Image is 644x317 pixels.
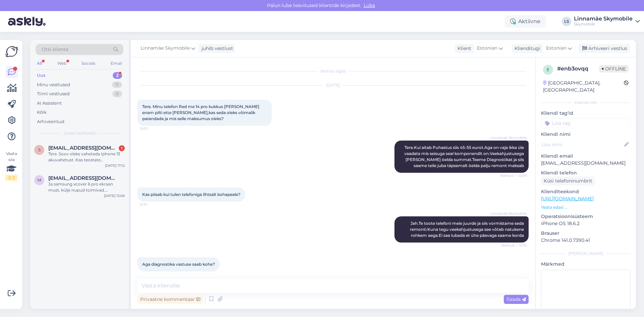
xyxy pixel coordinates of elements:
[48,175,118,181] span: mimmupauka@gmail.com
[506,296,526,302] span: Saada
[477,45,497,52] span: Estonian
[80,59,97,68] div: Socials
[500,173,527,178] span: Nähtud ✓ 12:09
[541,118,631,128] input: Lisa tag
[541,261,631,268] p: Märkmed
[37,82,70,88] div: Minu vestlused
[138,295,203,304] div: Privaatne kommentaar
[574,16,640,27] a: Linnamäe SkymobileSkymobile
[541,131,631,138] p: Kliendi nimi
[142,104,260,121] span: Tere. Minu telefon Red me 14 pro kukkus [PERSON_NAME] enam pilti ette [PERSON_NAME],kas seda olek...
[5,45,18,58] img: Askly Logo
[5,175,17,181] div: 2 / 3
[541,188,631,195] p: Klienditeekond
[64,130,95,136] span: Uued vestlused
[37,91,70,97] div: Tiimi vestlused
[541,237,631,244] p: Chrome 141.0.7390.41
[140,272,165,277] span: 12:13
[140,202,165,207] span: 12:10
[547,67,549,72] span: e
[37,100,62,107] div: AI Assistent
[541,220,631,227] p: iPhone OS 18.6.2
[578,44,630,53] div: Arhiveeri vestlus
[109,59,123,68] div: Email
[557,65,599,73] div: # enb3ovqq
[140,126,165,131] span: 12:07
[138,68,529,74] div: Vestlus algas
[574,21,633,27] div: Skymobile
[546,45,567,52] span: Estonian
[541,169,631,176] p: Kliendi telefon
[119,145,125,151] div: 1
[410,221,525,238] span: Jah.Te toote telefoni meie juurde ja siis vormistame seda remonti.Kuna tegu veekahjustusega see v...
[541,176,595,186] div: Küsi telefoninumbrit
[104,193,125,198] div: [DATE] 12:06
[541,110,631,117] p: Kliendi tag'id
[36,59,43,68] div: All
[541,213,631,220] p: Operatsioonisüsteem
[404,145,525,168] span: Tere.Kui aitab Puhastus siis 45-55 eurot.Aga on vaja ikka üle vaadata mis seisuga seal komponendi...
[541,153,631,160] p: Kliendi email
[48,181,125,193] div: Ja samsung xcover 6 pro ekraan must, külje nupud toimivad. [PERSON_NAME] vahetus ei aidanud. Kas ...
[362,2,377,8] span: Luba
[38,177,41,182] span: m
[38,147,41,152] span: S
[142,262,215,267] span: Aga diagnostika vastuse saab kohe?
[199,45,233,52] div: juhib vestlust
[512,45,540,52] div: Klienditugi
[112,82,122,88] div: 11
[113,72,122,79] div: 2
[105,163,125,168] div: [DATE] 17:12
[541,230,631,237] p: Brauser
[501,243,527,248] span: Nähtud ✓ 12:13
[541,204,631,210] p: Vaata edasi ...
[574,16,633,21] div: Linnamäe Skymobile
[141,45,190,52] span: Linnamäe Skymobile
[142,192,240,197] span: Kas piisab kui tulen telefoniga lihtsalt kohapeale?
[112,91,122,97] div: 0
[599,65,629,72] span: Offline
[455,45,471,52] div: Klient
[490,211,527,216] span: Linnamäe Skymobile
[541,100,631,106] div: Kliendi info
[562,17,571,26] div: LS
[541,251,631,257] div: [PERSON_NAME]
[505,15,546,28] div: Aktiivne
[543,80,624,94] div: [GEOGRAPHIC_DATA], [GEOGRAPHIC_DATA]
[138,82,529,88] div: [DATE]
[56,59,68,68] div: Web
[42,46,68,53] span: Otsi kliente
[541,160,631,167] p: [EMAIL_ADDRESS][DOMAIN_NAME]
[48,145,118,151] span: Selirand@gmail.com
[541,196,594,202] a: [URL][DOMAIN_NAME]
[490,135,527,140] span: Linnamäe Skymobile
[37,109,47,116] div: Kõik
[37,118,64,125] div: Arhiveeritud
[37,72,46,79] div: Uus
[541,141,623,148] input: Lisa nimi
[5,151,17,181] div: Vaata siia
[48,151,125,163] div: Tere. Soov oleks vahetada Iphone 13 akuvahetust. Kas teostate [PERSON_NAME] palju selleks peab ae...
